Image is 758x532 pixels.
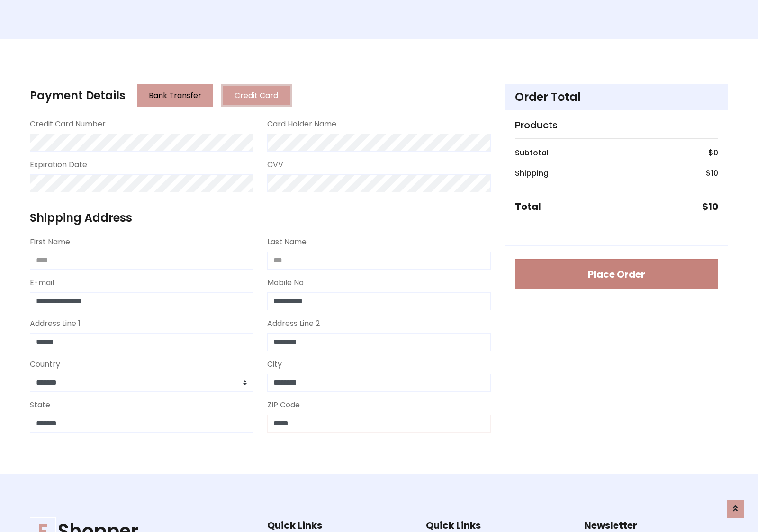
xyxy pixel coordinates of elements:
span: 10 [711,168,718,179]
button: Credit Card [221,84,292,107]
h4: Payment Details [30,89,126,103]
h5: Newsletter [584,520,728,531]
label: Address Line 2 [267,318,320,329]
h6: Subtotal [515,148,549,157]
h5: Products [515,119,718,131]
h5: Total [515,201,541,212]
h4: Order Total [515,90,718,104]
label: CVV [267,159,283,171]
label: First Name [30,236,70,248]
h6: $ [708,148,718,157]
label: Country [30,359,60,370]
label: E-mail [30,277,54,289]
label: Mobile No [267,277,304,289]
h5: Quick Links [267,520,411,531]
h4: Shipping Address [30,211,491,225]
h5: Quick Links [426,520,570,531]
label: Expiration Date [30,159,87,171]
span: 0 [713,147,718,158]
button: Place Order [515,259,718,289]
label: Address Line 1 [30,318,81,329]
label: State [30,399,50,411]
label: Last Name [267,236,307,248]
h6: Shipping [515,169,549,178]
button: Bank Transfer [137,84,213,107]
label: Credit Card Number [30,118,106,130]
span: 10 [708,200,718,213]
label: Card Holder Name [267,118,336,130]
h6: $ [706,169,718,178]
h5: $ [702,201,718,212]
label: City [267,359,282,370]
label: ZIP Code [267,399,300,411]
